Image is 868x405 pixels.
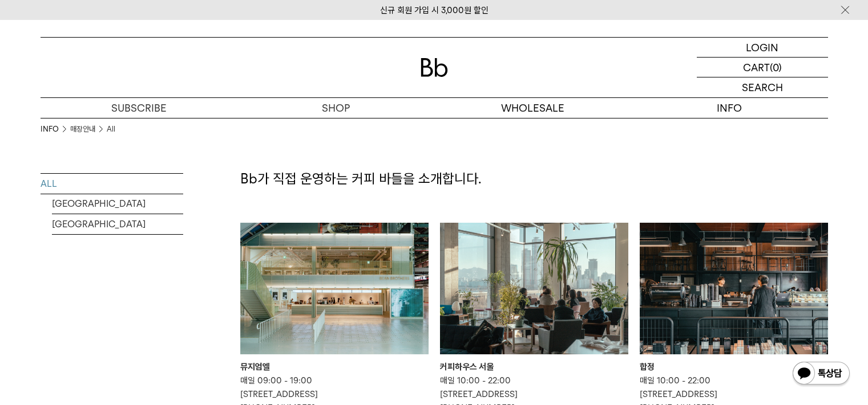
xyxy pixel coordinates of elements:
p: (0) [770,58,782,77]
div: 커피하우스 서울 [440,360,628,374]
a: All [107,124,115,135]
a: ALL [41,174,183,194]
p: LOGIN [746,38,778,57]
div: 뮤지엄엘 [240,360,429,374]
a: 매장안내 [70,124,95,135]
li: INFO [41,124,70,135]
a: CART (0) [697,58,828,77]
a: [GEOGRAPHIC_DATA] [52,194,183,214]
img: 합정 [640,223,828,354]
div: 합정 [640,360,828,374]
img: 카카오톡 채널 1:1 채팅 버튼 [792,361,851,388]
a: 신규 회원 가입 시 3,000원 할인 [380,5,488,15]
p: Bb가 직접 운영하는 커피 바들을 소개합니다. [240,169,828,189]
p: CART [743,58,770,77]
a: LOGIN [697,38,828,58]
img: 로고 [421,58,448,77]
img: 뮤지엄엘 [240,223,429,354]
img: 커피하우스 서울 [440,223,628,354]
p: WHOLESALE [434,98,631,118]
p: SEARCH [742,77,783,97]
p: INFO [631,98,828,118]
a: [GEOGRAPHIC_DATA] [52,214,183,234]
a: SUBSCRIBE [41,98,237,118]
a: SHOP [237,98,434,118]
